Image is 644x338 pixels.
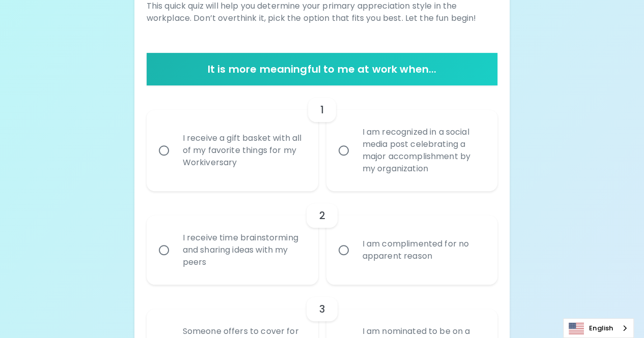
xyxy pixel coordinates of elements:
[151,61,494,77] h6: It is more meaningful to me at work when...
[319,207,325,224] h6: 2
[320,102,324,118] h6: 1
[147,191,498,285] div: choice-group-check
[563,318,634,338] div: Language
[564,319,633,337] a: English
[175,120,313,181] div: I receive a gift basket with all of my favorite things for my Workiversary
[319,301,325,317] h6: 3
[354,226,492,274] div: I am complimented for no apparent reason
[563,318,634,338] aside: Language selected: English
[354,114,492,187] div: I am recognized in a social media post celebrating a major accomplishment by my organization
[175,220,313,281] div: I receive time brainstorming and sharing ideas with my peers
[147,85,498,191] div: choice-group-check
